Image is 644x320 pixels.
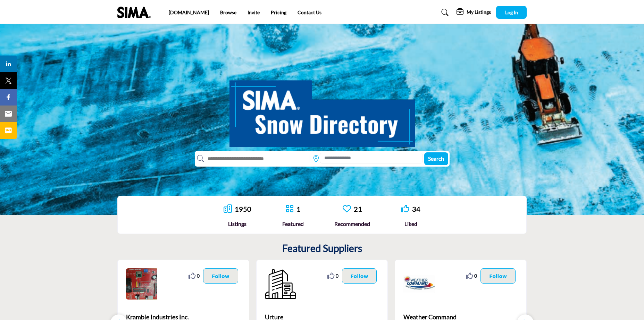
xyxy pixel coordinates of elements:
h2: Featured Suppliers [282,243,362,254]
span: 0 [474,272,477,279]
span: 0 [336,272,338,279]
div: My Listings [457,8,491,17]
a: 1 [296,205,301,213]
h5: My Listings [467,9,491,15]
div: Liked [401,220,420,228]
a: 1950 [235,205,251,213]
div: Featured [282,220,304,228]
i: Go to Liked [401,204,409,213]
img: Site Logo [117,7,154,18]
button: Log In [496,6,527,19]
div: Listings [224,220,251,228]
a: Invite [248,9,260,15]
div: Recommended [334,220,370,228]
span: Log In [505,9,518,15]
a: [DOMAIN_NAME] [169,9,209,15]
button: Follow [480,268,516,284]
img: Weather Command [403,268,435,300]
a: Pricing [271,9,286,15]
p: Follow [212,272,229,280]
span: Search [428,155,444,162]
p: Follow [489,272,507,280]
a: Go to Featured [285,204,294,214]
a: 21 [354,205,362,213]
a: Go to Recommended [343,204,351,214]
p: Follow [351,272,368,280]
img: Rectangle%203585.svg [307,153,311,164]
img: Urture [265,268,296,300]
button: Follow [203,268,238,284]
img: SIMA Snow Directory [229,73,415,147]
a: Search [435,7,453,18]
span: 0 [197,272,200,279]
a: Browse [220,9,236,15]
button: Search [424,152,448,165]
button: Follow [342,268,377,284]
a: Contact Us [298,9,321,15]
img: Kramble Industries Inc. [126,268,157,300]
a: 34 [412,205,420,213]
